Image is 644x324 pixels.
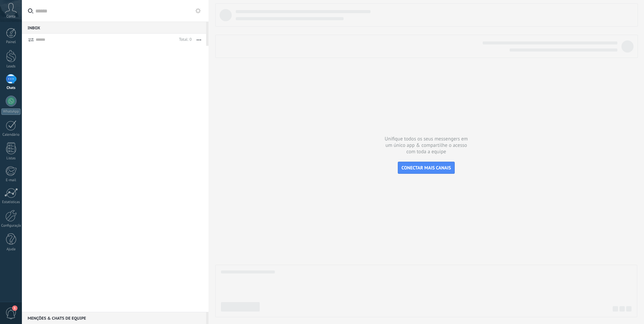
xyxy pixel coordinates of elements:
span: Conta [6,14,15,19]
div: WhatsApp [1,108,21,115]
div: Ajuda [1,247,21,252]
div: Chats [1,86,21,90]
div: Estatísticas [1,200,21,204]
span: 1 [12,305,18,311]
div: Painel [1,40,21,44]
div: Inbox [22,22,206,34]
div: Leads [1,64,21,69]
div: Listas [1,156,21,161]
div: Menções & Chats de equipe [22,312,206,324]
div: Configurações [1,224,21,228]
div: Total: 0 [176,36,192,43]
div: E-mail [1,178,21,183]
span: CONECTAR MAIS CANAIS [401,165,451,171]
div: Calendário [1,133,21,137]
button: CONECTAR MAIS CANAIS [398,162,455,174]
